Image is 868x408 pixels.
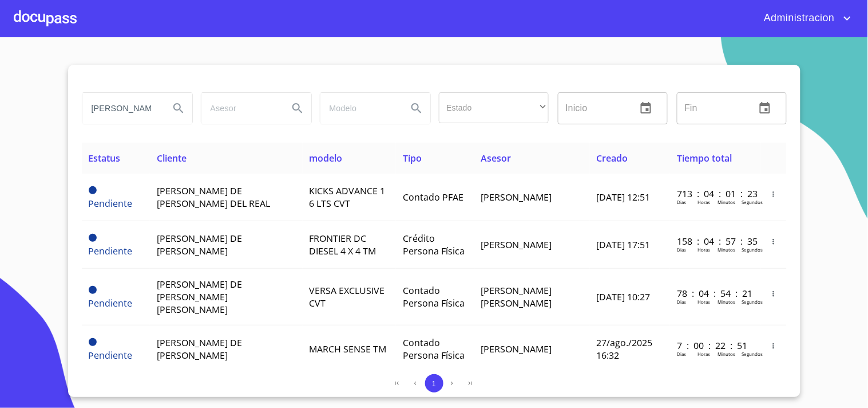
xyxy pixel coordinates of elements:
[742,199,763,205] p: Segundos
[597,238,651,251] span: [DATE] 17:51
[89,152,121,164] span: Estatus
[425,374,443,393] button: 1
[432,379,436,388] span: 1
[403,152,422,164] span: Tipo
[481,284,552,309] span: [PERSON_NAME] [PERSON_NAME]
[89,338,97,346] span: Pendiente
[697,299,710,305] p: Horas
[677,351,686,357] p: Dias
[89,245,133,257] span: Pendiente
[310,232,376,257] span: FRONTIER DC DIESEL 4 X 4 TM
[165,95,192,122] button: Search
[677,199,686,205] p: Dias
[403,95,430,122] button: Search
[697,246,710,253] p: Horas
[677,152,732,164] span: Tiempo total
[677,235,754,248] p: 158 : 04 : 57 : 35
[82,93,160,124] input: search
[481,343,552,355] span: [PERSON_NAME]
[718,351,735,357] p: Minutos
[403,191,463,203] span: Contado PFAE
[310,284,385,309] span: VERSA EXCLUSIVE CVT
[697,351,710,357] p: Horas
[284,95,311,122] button: Search
[89,234,97,242] span: Pendiente
[403,336,465,362] span: Contado Persona Física
[89,349,133,362] span: Pendiente
[718,246,735,253] p: Minutos
[742,246,763,253] p: Segundos
[597,152,628,164] span: Creado
[157,278,242,316] span: [PERSON_NAME] DE [PERSON_NAME] [PERSON_NAME]
[320,93,398,124] input: search
[310,152,343,164] span: modelo
[697,199,710,205] p: Horas
[677,339,754,352] p: 7 : 00 : 22 : 51
[742,351,763,357] p: Segundos
[742,299,763,305] p: Segundos
[157,185,270,210] span: [PERSON_NAME] DE [PERSON_NAME] DEL REAL
[597,336,653,362] span: 27/ago./2025 16:32
[755,9,841,28] span: Administracion
[89,297,133,309] span: Pendiente
[403,232,465,257] span: Crédito Persona Física
[677,246,686,253] p: Dias
[597,191,651,203] span: [DATE] 12:51
[89,197,133,210] span: Pendiente
[439,92,549,123] div: ​
[677,287,754,300] p: 78 : 04 : 54 : 21
[157,232,242,257] span: [PERSON_NAME] DE [PERSON_NAME]
[157,152,187,164] span: Cliente
[481,191,552,203] span: [PERSON_NAME]
[157,336,242,362] span: [PERSON_NAME] DE [PERSON_NAME]
[89,186,97,194] span: Pendiente
[718,299,735,305] p: Minutos
[677,187,754,200] p: 713 : 04 : 01 : 23
[677,299,686,305] p: Dias
[310,185,386,210] span: KICKS ADVANCE 1 6 LTS CVT
[89,286,97,294] span: Pendiente
[310,343,387,355] span: MARCH SENSE TM
[755,9,854,28] button: account of current user
[481,152,512,164] span: Asesor
[718,199,735,205] p: Minutos
[201,93,279,124] input: search
[403,284,465,309] span: Contado Persona Física
[597,291,651,303] span: [DATE] 10:27
[481,238,552,251] span: [PERSON_NAME]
